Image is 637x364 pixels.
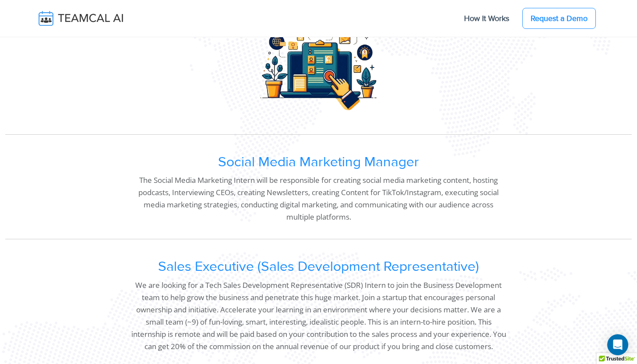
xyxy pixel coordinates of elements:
a: How It Works [455,9,518,28]
h2: Social Media Marketing Manager [130,154,507,171]
p: The Social Media Marketing Intern will be responsible for creating social media marketing content... [130,174,507,223]
a: Request a Demo [522,8,596,29]
div: Open Intercom Messenger [607,334,628,355]
h2: Sales Executive (Sales Development Representative) [130,259,507,275]
p: We are looking for a Tech Sales Development Representative (SDR) Intern to join the Business Deve... [130,279,507,353]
